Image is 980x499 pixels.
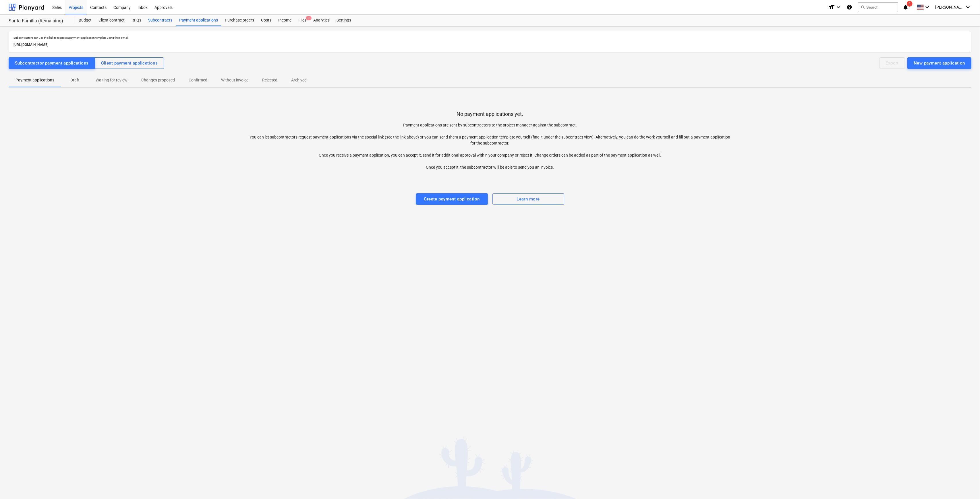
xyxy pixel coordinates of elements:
a: Analytics [310,15,333,26]
div: Learn more [517,195,540,203]
div: Client payment applications [101,59,158,67]
span: search [861,5,865,9]
div: Widget de chat [951,471,980,499]
span: [PERSON_NAME] [935,5,964,9]
button: Create payment application [416,193,488,205]
i: Knowledge base [846,4,852,11]
p: Payment applications are sent by subcontractors to the project manager against the subcontract. Y... [249,122,731,170]
p: Changes proposed [141,77,175,83]
a: RFQs [128,15,145,26]
p: Confirmed [189,77,207,83]
div: Create payment application [424,195,480,203]
button: New payment application [907,57,971,69]
p: Rejected [262,77,277,83]
p: Payment applications [16,77,54,83]
p: Waiting for review [96,77,127,83]
i: format_size [828,4,835,11]
a: Income [275,15,295,26]
p: Archived [291,77,307,83]
i: notifications [903,4,909,11]
i: keyboard_arrow_down [964,4,971,11]
div: Santa Familia (Remaining) [9,18,68,24]
div: New payment application [914,59,965,67]
span: 4 [907,1,913,7]
a: Budget [75,15,95,26]
button: Search [858,2,898,12]
a: Settings [333,15,355,26]
div: Files [295,15,310,26]
p: Without invoice [221,77,248,83]
button: Client payment applications [95,57,164,69]
i: keyboard_arrow_down [835,4,842,11]
span: 3 [306,16,312,20]
a: Files3 [295,15,310,26]
button: Subcontractor payment applications [9,57,95,69]
div: Subcontractor payment applications [15,59,89,67]
a: Costs [258,15,275,26]
p: [URL][DOMAIN_NAME] [13,42,967,48]
a: Subcontracts [145,15,176,26]
iframe: Chat Widget [951,471,980,499]
p: Subcontractors can use this link to request a payment application template using their e-mail [13,36,967,40]
a: Payment applications [176,15,221,26]
i: keyboard_arrow_down [924,4,931,11]
p: No payment applications yet. [457,111,523,118]
p: Draft [68,77,82,83]
button: Learn more [492,193,564,205]
a: Client contract [95,15,128,26]
a: Purchase orders [221,15,258,26]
